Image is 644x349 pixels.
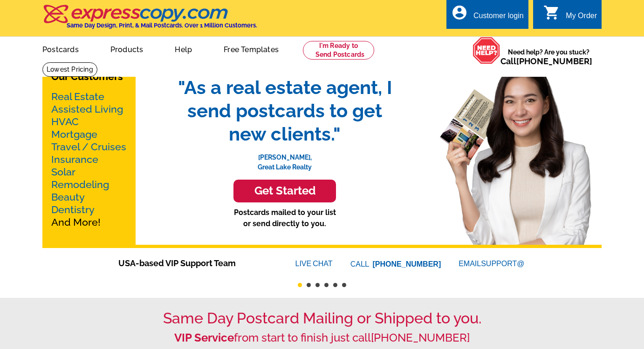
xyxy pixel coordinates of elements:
a: Beauty [51,191,85,203]
button: 5 of 6 [333,283,337,287]
span: USA-based VIP Support Team [118,257,267,269]
a: Remodeling [51,179,109,190]
h2: from start to finish just call [42,331,602,345]
a: account_circle Customer login [451,10,524,22]
h4: Same Day Design, Print, & Mail Postcards. Over 1 Million Customers. [67,22,257,29]
a: [PHONE_NUMBER] [516,56,592,66]
h3: Get Started [245,184,324,198]
button: 2 of 6 [307,283,311,287]
a: LIVECHAT [295,260,333,268]
a: shopping_cart My Order [543,10,597,22]
i: account_circle [451,4,468,21]
a: Help [160,38,207,60]
button: 1 of 6 [298,283,302,287]
span: Call [500,56,592,66]
a: Solar [51,166,75,178]
a: HVAC [51,116,79,128]
a: Get Started [168,180,401,202]
img: help [473,37,500,64]
font: LIVE [295,258,313,269]
a: Assisted Living [51,103,123,115]
a: Mortgage [51,128,97,140]
h1: Same Day Postcard Mailing or Shipped to you. [42,309,602,327]
a: [PHONE_NUMBER] [373,260,441,268]
font: SUPPORT@ [481,258,526,269]
a: EMAILSUPPORT@ [459,260,526,268]
span: Need help? Are you stuck? [500,47,597,66]
span: "As a real estate agent, I send postcards to get new clients." [168,76,401,146]
i: shopping_cart [543,4,560,21]
font: CALL [350,259,370,270]
a: Postcards [27,38,94,60]
p: [PERSON_NAME], Great Lake Realty [168,146,401,172]
div: Customer login [473,12,524,25]
button: 4 of 6 [324,283,329,287]
button: 6 of 6 [342,283,346,287]
a: [PHONE_NUMBER] [371,331,470,344]
a: Same Day Design, Print, & Mail Postcards. Over 1 Million Customers. [42,11,257,29]
a: Travel / Cruises [51,141,126,153]
a: Real Estate [51,91,104,102]
a: Free Templates [209,38,294,60]
button: 3 of 6 [315,283,320,287]
a: Products [96,38,158,60]
a: Insurance [51,154,98,165]
p: And More! [51,90,127,228]
strong: VIP Service [174,331,234,344]
div: My Order [566,12,597,25]
p: Postcards mailed to your list or send directly to you. [168,207,401,229]
a: Dentistry [51,204,95,215]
